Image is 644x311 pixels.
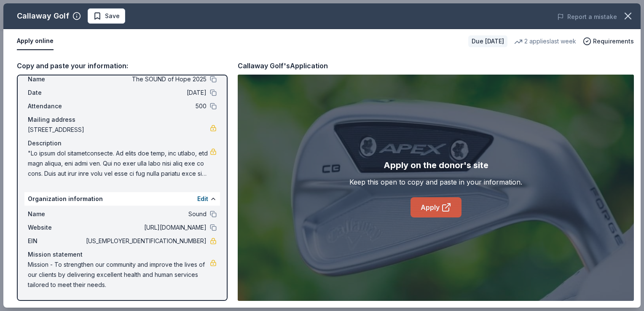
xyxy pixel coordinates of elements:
span: Requirements [593,36,634,46]
span: Website [28,223,84,233]
div: Keep this open to copy and paste in your information. [349,177,522,187]
div: Description [28,138,217,148]
div: Due [DATE] [468,35,507,47]
div: Mailing address [28,115,217,125]
div: Callaway Golf's Application [238,60,328,71]
span: Name [28,209,84,219]
span: [URL][DOMAIN_NAME] [84,223,207,233]
span: [DATE] [84,88,207,98]
span: The SOUND of Hope 2025 [84,74,207,84]
span: Sound [84,209,207,219]
button: Apply online [17,32,54,50]
span: "Lo ipsum dol sitametconsecte. Ad elits doe temp, inc utlabo, etd magn aliqua, eni admi ven. Qui ... [28,148,210,179]
div: Callaway Golf [17,9,69,23]
span: Name [28,74,84,84]
button: Requirements [583,36,634,46]
div: Organization information [24,192,220,206]
span: [STREET_ADDRESS] [28,125,210,135]
div: Copy and paste your information: [17,60,228,71]
a: Apply [411,197,462,217]
button: Report a mistake [557,12,617,22]
button: Save [88,8,125,24]
span: 500 [84,101,207,111]
span: Attendance [28,101,84,111]
div: 2 applies last week [514,36,576,46]
div: Mission statement [28,249,217,260]
span: Save [105,11,120,21]
span: Date [28,88,84,98]
span: EIN [28,236,84,246]
span: [US_EMPLOYER_IDENTIFICATION_NUMBER] [84,236,207,246]
button: Edit [197,194,208,204]
div: Apply on the donor's site [384,158,488,172]
span: Mission - To strengthen our community and improve the lives of our clients by delivering excellen... [28,260,210,290]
